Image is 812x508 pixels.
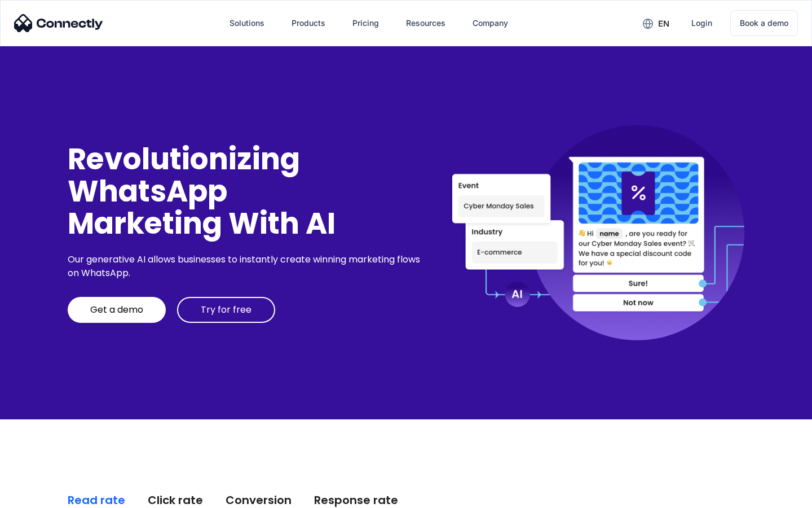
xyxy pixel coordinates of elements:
div: Conversion [226,492,292,508]
div: Company [473,15,508,31]
a: Get a demo [68,297,166,323]
div: Login [691,15,712,31]
div: Pricing [352,15,379,31]
div: Resources [397,10,454,37]
div: en [658,16,669,32]
a: Try for free [177,297,275,323]
ul: Language list [23,488,68,504]
div: Read rate [68,492,125,508]
a: Pricing [343,10,388,37]
div: Response rate [314,492,398,508]
div: Solutions [220,10,273,37]
div: Products [292,15,325,31]
aside: Language selected: English [11,488,68,504]
div: Company [464,10,517,37]
a: Book a demo [730,10,798,36]
div: Our generative AI allows businesses to instantly create winning marketing flows on WhatsApp. [68,253,424,280]
div: Revolutionizing WhatsApp Marketing With AI [68,143,424,240]
img: Connectly Logo [14,14,103,32]
div: Resources [406,15,445,31]
div: Click rate [148,492,203,508]
div: Get a demo [90,304,143,316]
div: en [634,15,678,32]
div: Products [283,10,334,37]
div: Solutions [230,15,264,31]
div: Try for free [201,304,251,316]
a: Login [682,10,721,37]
